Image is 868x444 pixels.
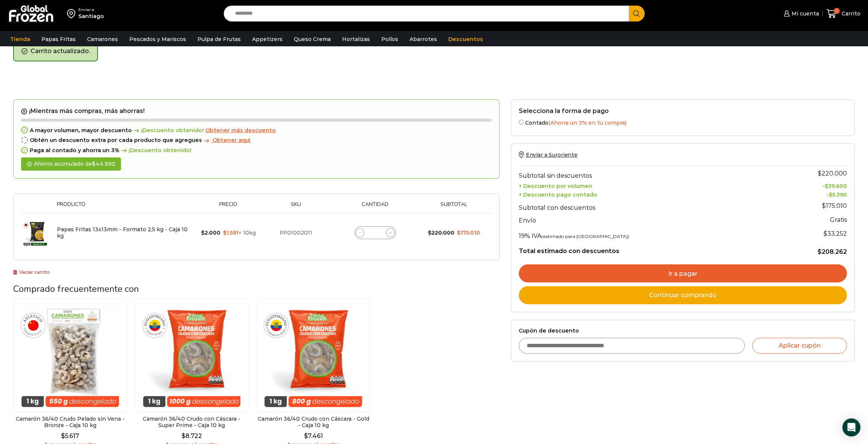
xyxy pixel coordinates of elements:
span: Obtener más descuento [205,127,276,134]
a: Descuentos [445,32,487,46]
a: Mi cuenta [782,6,819,21]
th: Sku [262,201,330,213]
a: Pollos [377,32,402,46]
td: × 10kg [195,213,262,252]
bdi: 5.390 [829,191,847,198]
th: 19% IVA [519,226,771,241]
bdi: 220.000 [428,229,454,236]
th: + Descuento por volumen [519,181,771,190]
div: Obtén un descuento extra por cada producto que agregues [21,137,492,143]
bdi: 39.600 [825,183,847,189]
a: Obtener más descuento [205,127,276,134]
td: - [771,190,847,198]
a: Queso Crema [290,32,335,46]
div: A mayor volumen, mayor descuento [21,127,492,134]
bdi: 7.461 [304,432,323,439]
th: Cantidad [330,201,420,213]
button: Search button [629,6,645,21]
span: $ [182,432,185,439]
a: Abarrotes [406,32,441,46]
span: ¡Descuento obtenido! [132,127,204,134]
span: (Ahorra un 3% en tu compra) [549,119,627,126]
bdi: 2.000 [201,229,220,236]
a: Obtener aqui [202,137,251,143]
bdi: 175.010 [457,229,480,236]
h2: Camarón 36/40 Crudo Pelado sin Vena - Bronze - Caja 10 kg [13,416,127,429]
span: Mi cuenta [790,10,819,17]
span: $ [825,183,828,189]
span: 33.252 [824,230,847,237]
div: Enviar a [78,7,104,12]
label: Contado [519,118,847,126]
button: Aplicar cupón [752,338,847,354]
th: Producto [53,201,195,213]
a: Papas Fritas [38,32,79,46]
a: Vaciar carrito [13,269,50,275]
span: 1 [834,8,840,14]
span: $ [824,230,827,237]
th: Precio [195,201,262,213]
span: $ [201,229,205,236]
td: PF01002011 [262,213,330,252]
a: Appetizers [248,32,286,46]
div: Open Intercom Messenger [842,418,860,436]
input: Contado(Ahorra un 3% en tu compra) [519,120,524,125]
th: Subtotal sin descuentos [519,166,771,181]
label: Cupón de descuento [519,328,847,334]
bdi: 1.591 [223,229,238,236]
span: Obtener aqui [212,137,251,143]
div: Santiago [78,12,104,20]
span: Enviar a Suroriente [526,151,578,158]
span: $ [822,202,826,209]
small: (estimado para [GEOGRAPHIC_DATA]) [541,233,629,239]
h2: Selecciona la forma de pago [519,107,847,114]
span: $ [829,191,832,198]
span: $ [223,229,226,236]
a: Enviar a Suroriente [519,151,578,158]
a: Hortalizas [338,32,374,46]
span: $ [61,432,65,439]
h2: Camarón 36/40 Crudo con Cáscara - Super Prime - Caja 10 kg [135,416,249,429]
h2: ¡Mientras más compras, más ahorras! [21,107,492,115]
bdi: 220.000 [818,170,847,177]
span: $ [457,229,460,236]
bdi: 5.617 [61,432,79,439]
img: address-field-icon.svg [67,7,78,20]
h2: Camarón 36/40 Crudo con Cáscara - Gold - Caja 10 kg [256,416,370,429]
span: ¡Descuento obtenido! [119,147,191,154]
span: $ [818,248,822,255]
a: Pulpa de Frutas [194,32,245,46]
a: Papas Fritas 13x13mm - Formato 2,5 kg - Caja 10 kg [57,226,188,239]
bdi: 208.262 [818,248,847,255]
a: Continuar comprando [519,286,847,304]
span: $ [428,229,431,236]
span: Comprado frecuentemente con [13,283,139,295]
td: - [771,181,847,190]
a: Pescados y Mariscos [125,32,190,46]
input: Product quantity [370,227,381,238]
span: $ [818,170,822,177]
bdi: 44.990 [92,160,115,167]
bdi: 8.722 [182,432,202,439]
span: $ [92,160,95,167]
a: Ir a pagar [519,264,847,282]
a: 1 Carrito [827,5,860,23]
span: Carrito [840,10,860,17]
div: Ahorro acumulado de [21,157,121,171]
div: Paga al contado y ahorra un 3% [21,147,492,154]
th: + Descuento pago contado [519,190,771,198]
th: Subtotal [420,201,488,213]
span: $ [304,432,308,439]
strong: Gratis [830,216,847,223]
a: Camarones [83,32,122,46]
div: Carrito actualizado. [13,42,98,61]
th: Envío [519,213,771,226]
bdi: 175.010 [822,202,847,209]
a: Tienda [6,32,34,46]
th: Subtotal con descuentos [519,198,771,213]
th: Total estimado con descuentos [519,241,771,256]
